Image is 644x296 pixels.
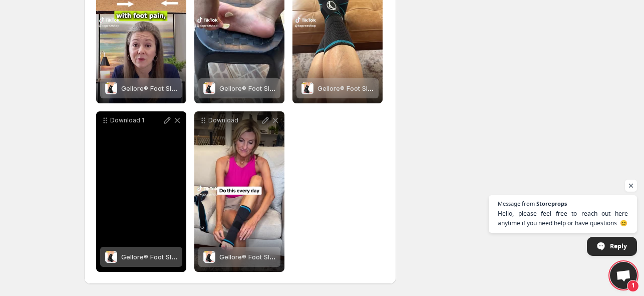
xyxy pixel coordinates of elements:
[498,201,535,206] span: Message from
[627,280,639,292] span: 1
[610,262,637,289] a: Open chat
[203,251,215,263] img: Gellore® Foot Sleeves For Instant Pain Relief
[96,111,186,272] div: Download 1Gellore® Foot Sleeves For Instant Pain ReliefGellore® Foot Sleeves For Instant Pain Relief
[121,253,260,261] span: Gellore® Foot Sleeves For Instant Pain Relief
[121,84,260,92] span: Gellore® Foot Sleeves For Instant Pain Relief
[194,111,284,272] div: DownloadGellore® Foot Sleeves For Instant Pain ReliefGellore® Foot Sleeves For Instant Pain Relief
[208,116,260,124] p: Download
[105,251,117,263] img: Gellore® Foot Sleeves For Instant Pain Relief
[317,84,457,92] span: Gellore® Foot Sleeves For Instant Pain Relief
[203,82,215,94] img: Gellore® Foot Sleeves For Instant Pain Relief
[610,237,627,255] span: Reply
[105,82,117,94] img: Gellore® Foot Sleeves For Instant Pain Relief
[536,201,567,206] span: Storeprops
[219,253,359,261] span: Gellore® Foot Sleeves For Instant Pain Relief
[498,209,628,228] span: Hello, please feel free to reach out here anytime if you need help or have questions. 😊
[219,84,359,92] span: Gellore® Foot Sleeves For Instant Pain Relief
[301,82,313,94] img: Gellore® Foot Sleeves For Instant Pain Relief
[110,116,162,124] p: Download 1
